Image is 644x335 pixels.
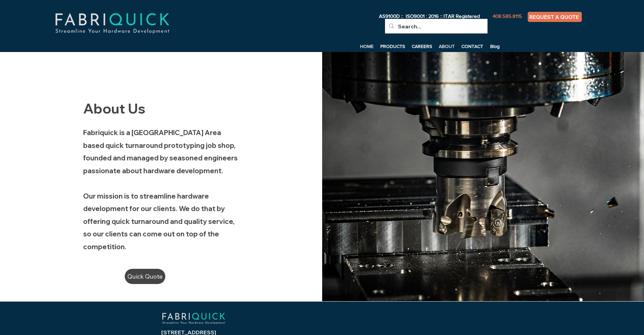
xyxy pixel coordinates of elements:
[127,271,163,282] span: Quick Quote
[30,5,194,41] img: fabriquick-logo-colors-adjusted.png
[83,100,145,117] span: About Us
[458,41,487,51] a: CONTACT
[493,13,522,19] span: 408.585.8115
[267,41,503,51] nav: Site
[529,14,579,20] span: REQUEST A QUOTE
[83,192,235,251] span: Our mission is to streamline hardware development for our clients. We do that by offering quick t...
[125,269,165,284] a: Quick Quote
[435,41,458,51] a: ABOUT
[408,41,435,51] a: CAREERS
[528,12,582,22] a: REQUEST A QUOTE
[357,41,377,51] a: HOME
[377,41,408,51] a: PRODUCTS
[83,128,238,175] span: Fabriquick is a [GEOGRAPHIC_DATA] Area based quick turnaround prototyping job shop, founded and m...
[458,41,486,51] p: CONTACT
[379,13,480,19] span: AS9100D :: ISO9001 : 2016 :: ITAR Registered
[487,41,503,51] a: Blog
[398,19,473,34] input: Search...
